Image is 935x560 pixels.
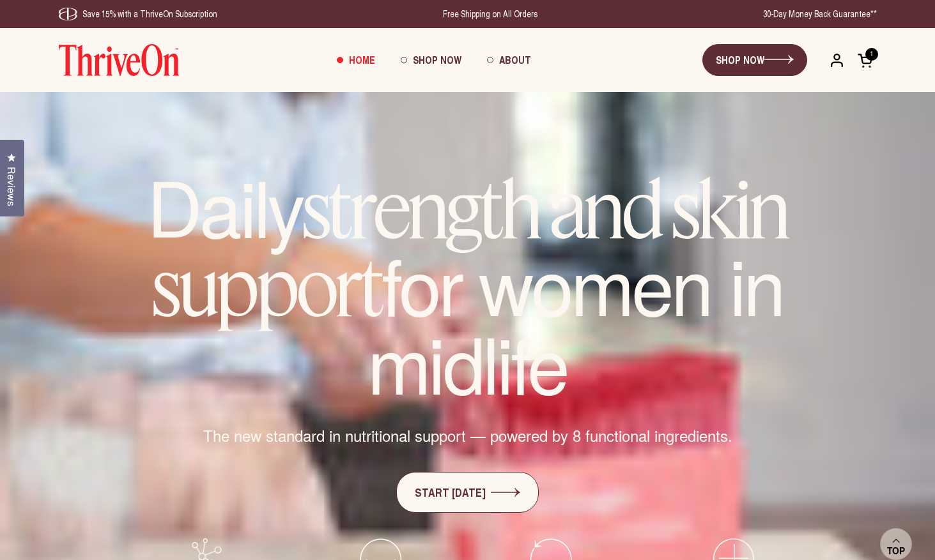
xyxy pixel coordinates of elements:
h1: Daily for women in midlife [110,169,826,399]
div: 30-Day Money Back Guarantee** [763,8,877,20]
a: Home [324,43,388,77]
span: Top [887,545,905,557]
span: Reviews [3,167,20,206]
div: Free Shipping on All Orders [443,8,537,20]
a: About [474,43,544,77]
a: Shop Now [388,43,474,77]
a: START [DATE] [396,472,539,513]
span: The new standard in nutritional support — powered by 8 functional ingredients. [203,425,732,446]
iframe: Gorgias live chat messenger [871,500,922,547]
div: Save 15% with a ThriveOn Subscription [59,8,217,20]
span: About [499,52,531,67]
a: SHOP NOW [702,44,807,76]
span: Shop Now [413,52,461,67]
span: Home [349,52,375,67]
em: strength and skin support [152,161,788,336]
